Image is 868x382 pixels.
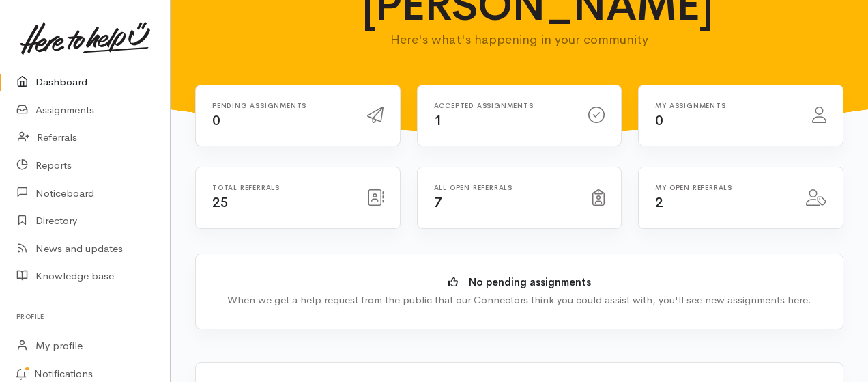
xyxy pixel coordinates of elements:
[362,30,678,49] p: Here's what's happening in your community
[16,308,154,326] h6: Profile
[434,102,573,109] h6: Accepted assignments
[212,102,351,109] h6: Pending assignments
[216,292,822,308] div: When we get a help request from the public that our Connectors think you could assist with, you'l...
[212,112,220,129] span: 0
[212,194,228,211] span: 25
[655,184,790,191] h6: My open referrals
[469,275,591,288] b: No pending assignments
[434,184,577,191] h6: All open referrals
[434,194,442,211] span: 7
[212,184,351,191] h6: Total referrals
[655,102,796,109] h6: My assignments
[434,112,442,129] span: 1
[655,112,663,129] span: 0
[655,194,663,211] span: 2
